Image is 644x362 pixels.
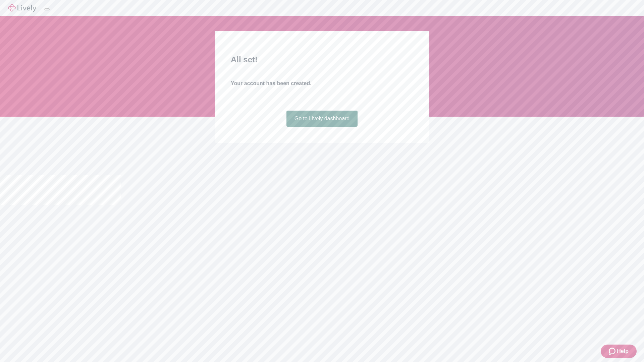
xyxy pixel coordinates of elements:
[601,345,637,358] button: Zendesk support iconHelp
[286,111,358,127] a: Go to Lively dashboard
[231,79,413,87] h4: Your account has been created.
[617,347,629,355] span: Help
[609,347,617,355] svg: Zendesk support icon
[8,4,36,12] img: Lively
[44,8,50,10] button: Log out
[231,54,413,66] h2: All set!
